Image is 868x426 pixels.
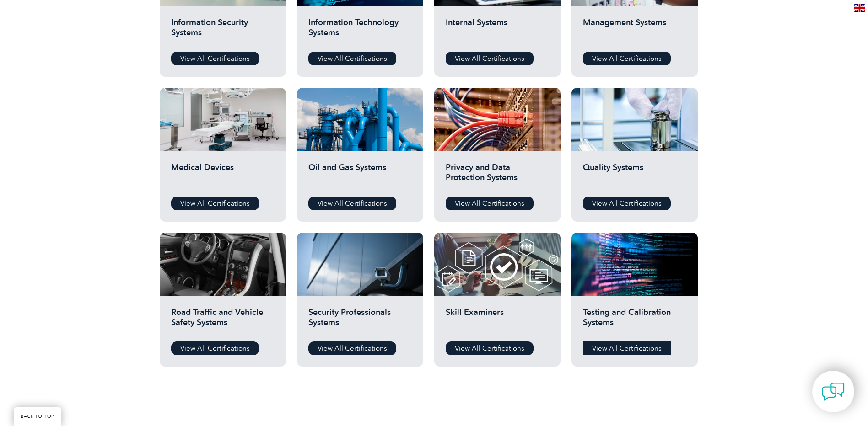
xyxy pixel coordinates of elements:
[308,162,412,190] h2: Oil and Gas Systems
[308,307,412,335] h2: Security Professionals Systems
[171,197,259,210] a: View All Certifications
[583,162,686,190] h2: Quality Systems
[446,341,534,355] a: View All Certifications
[308,17,412,45] h2: Information Technology Systems
[446,162,549,190] h2: Privacy and Data Protection Systems
[308,52,396,65] a: View All Certifications
[822,380,845,403] img: contact-chat.png
[14,407,61,426] a: BACK TO TOP
[308,197,396,210] a: View All Certifications
[583,197,671,210] a: View All Certifications
[583,52,671,65] a: View All Certifications
[308,341,396,355] a: View All Certifications
[446,307,549,335] h2: Skill Examiners
[171,17,275,45] h2: Information Security Systems
[171,341,259,355] a: View All Certifications
[446,52,534,65] a: View All Certifications
[583,17,686,45] h2: Management Systems
[171,307,275,335] h2: Road Traffic and Vehicle Safety Systems
[583,307,686,335] h2: Testing and Calibration Systems
[446,197,534,210] a: View All Certifications
[854,4,865,12] img: en
[583,341,671,355] a: View All Certifications
[446,17,549,45] h2: Internal Systems
[171,52,259,65] a: View All Certifications
[171,162,275,190] h2: Medical Devices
